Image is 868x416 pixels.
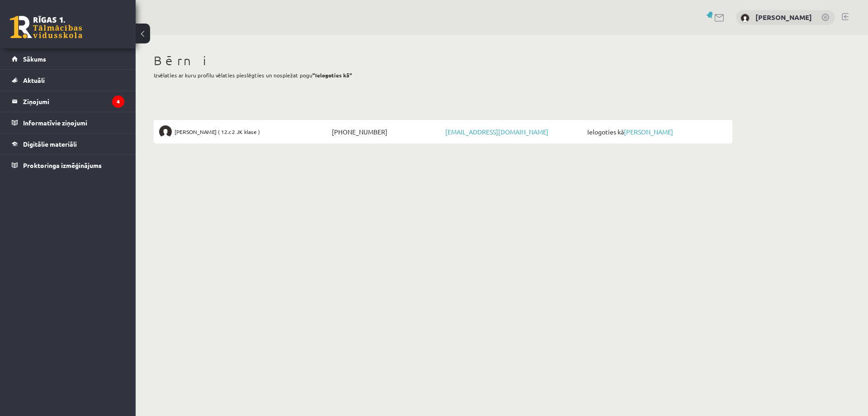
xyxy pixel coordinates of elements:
legend: Ziņojumi [23,91,124,112]
b: "Ielogoties kā" [312,72,352,79]
a: Rīgas 1. Tālmācības vidusskola [10,16,82,38]
span: [PHONE_NUMBER] [330,125,443,138]
img: Daiga Ozola [741,14,750,23]
p: Izvēlaties ar kuru profilu vēlaties pieslēgties un nospiežat pogu [154,71,732,79]
span: Proktoringa izmēģinājums [23,161,102,169]
i: 4 [112,96,124,108]
span: [PERSON_NAME] ( 12.c2 JK klase ) [175,125,260,138]
a: Digitālie materiāli [12,134,124,154]
a: Aktuāli [12,70,124,91]
span: Aktuāli [23,76,45,84]
span: Digitālie materiāli [23,140,77,148]
span: Ielogoties kā [585,125,727,138]
a: [PERSON_NAME] [755,13,812,22]
h1: Bērni [154,53,732,68]
a: Proktoringa izmēģinājums [12,155,124,176]
a: [EMAIL_ADDRESS][DOMAIN_NAME] [445,128,548,136]
a: Ziņojumi4 [12,91,124,112]
img: Kristīne Ozola [159,125,172,138]
a: Sākums [12,48,124,69]
a: Informatīvie ziņojumi [12,112,124,133]
legend: Informatīvie ziņojumi [23,112,124,133]
a: [PERSON_NAME] [624,128,673,136]
span: Sākums [23,55,46,63]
